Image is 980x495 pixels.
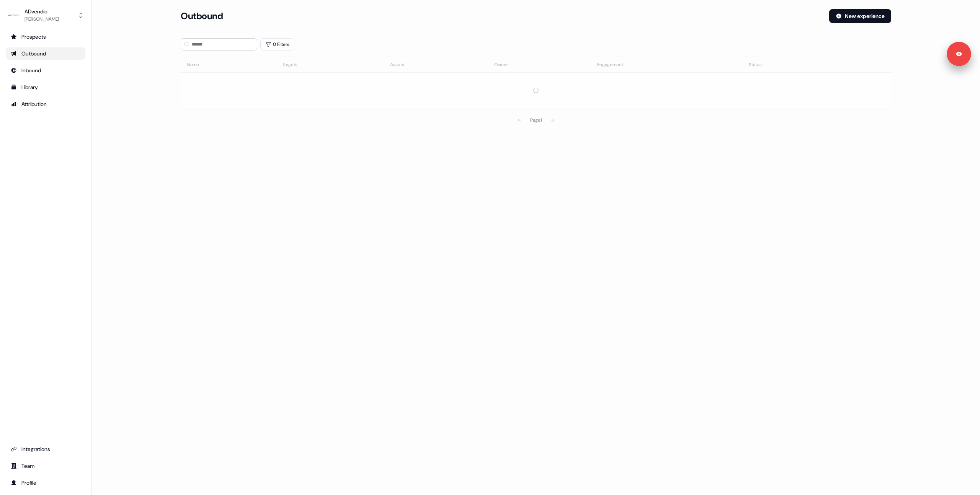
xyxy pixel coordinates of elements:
h3: Outbound [181,10,223,22]
div: Attribution [11,100,81,108]
a: Go to attribution [6,98,85,110]
div: Team [11,462,81,470]
a: Go to team [6,460,85,472]
div: Prospects [11,33,81,41]
div: Library [11,83,81,91]
button: ADvendio[PERSON_NAME] [6,6,85,24]
button: 0 Filters [260,38,294,50]
div: ADvendio [24,8,59,15]
a: Go to integrations [6,443,85,455]
div: Profile [11,479,81,487]
div: Inbound [11,67,81,74]
a: Go to profile [6,477,85,489]
a: Go to Inbound [6,64,85,77]
div: [PERSON_NAME] [24,15,59,23]
div: Outbound [11,50,81,57]
a: Go to templates [6,81,85,93]
button: New experience [829,9,891,23]
div: Integrations [11,445,81,453]
a: Go to prospects [6,31,85,43]
a: Go to outbound experience [6,47,85,60]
